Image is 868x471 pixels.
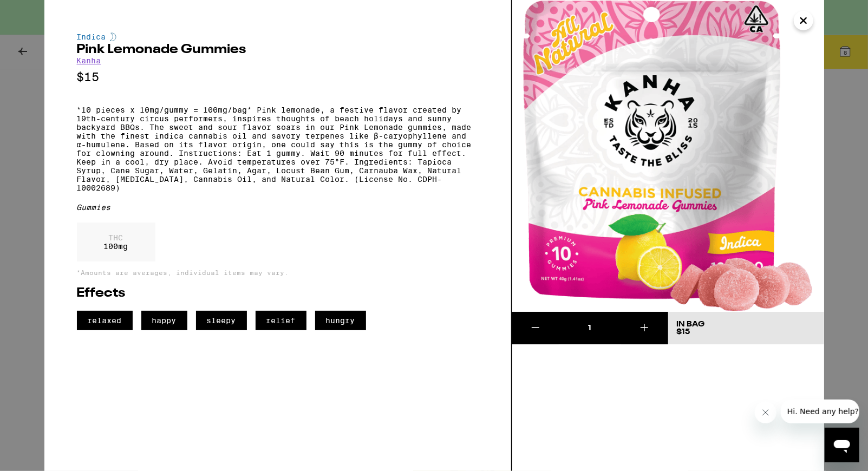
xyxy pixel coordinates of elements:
div: In Bag [677,320,705,328]
p: *10 pieces x 10mg/gummy = 100mg/bag* Pink lemonade, a festive flavor created by 19th-century circ... [77,106,479,192]
a: Kanha [77,56,101,65]
h2: Pink Lemonade Gummies [77,43,479,56]
iframe: Close message [755,402,776,423]
div: 100 mg [77,223,155,261]
div: 1 [559,323,621,333]
iframe: Button to launch messaging window [825,428,859,462]
span: relaxed [77,311,133,330]
p: $15 [77,70,479,84]
div: Gummies [77,203,479,212]
button: Close [794,11,813,30]
span: $15 [677,328,690,336]
p: *Amounts are averages, individual items may vary. [77,269,479,276]
p: THC [104,233,128,242]
button: In Bag$15 [668,312,824,344]
span: sleepy [196,311,247,330]
img: indicaColor.svg [110,32,116,41]
h2: Effects [77,287,479,300]
span: relief [256,311,306,330]
span: happy [141,311,187,330]
iframe: Message from company [781,400,859,423]
div: Indica [77,32,479,41]
span: hungry [315,311,366,330]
